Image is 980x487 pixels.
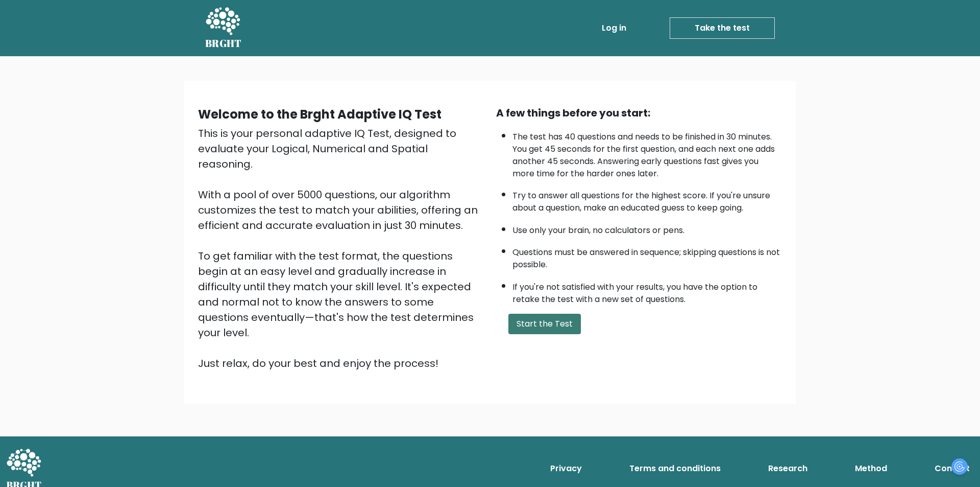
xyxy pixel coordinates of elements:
[546,458,586,479] a: Privacy
[508,314,581,334] button: Start the Test
[512,126,782,180] li: The test has 40 questions and needs to be finished in 30 minutes. You get 45 seconds for the firs...
[512,219,782,237] li: Use only your brain, no calculators or pens.
[930,458,974,479] a: Contact
[598,18,630,38] a: Log in
[496,105,782,121] div: A few things before you start:
[198,126,484,371] div: This is your personal adaptive IQ Test, designed to evaluate your Logical, Numerical and Spatial ...
[205,4,242,52] a: BRGHT
[625,458,725,479] a: Terms and conditions
[205,37,242,50] h5: BRGHT
[512,276,782,306] li: If you're not satisfied with your results, you have the option to retake the test with a new set ...
[670,17,775,39] a: Take the test
[198,106,442,123] b: Welcome to the Brght Adaptive IQ Test
[851,458,891,479] a: Method
[764,458,812,479] a: Research
[512,241,782,271] li: Questions must be answered in sequence; skipping questions is not possible.
[512,184,782,214] li: Try to answer all questions for the highest score. If you're unsure about a question, make an edu...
